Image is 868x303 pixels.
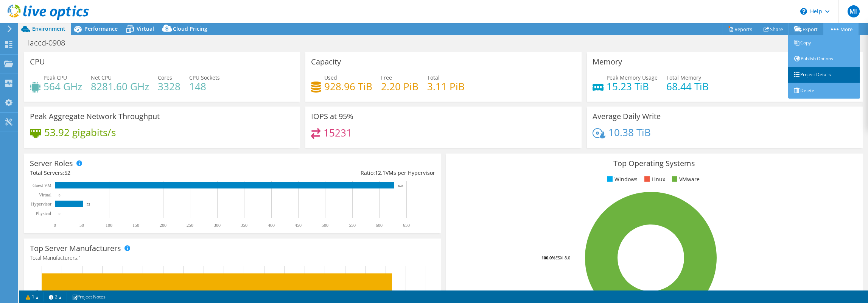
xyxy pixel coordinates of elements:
h4: 148 [189,82,220,91]
span: Total Memory [666,74,701,81]
span: Cores [158,74,172,81]
a: Publish Options [788,51,860,67]
text: 628 [398,184,403,188]
span: Environment [32,25,65,32]
h3: Top Server Manufacturers [30,244,121,253]
h3: Average Daily Write [593,112,661,121]
span: CPU Sockets [189,74,220,81]
text: 0 [59,212,61,216]
text: 52 [87,203,90,206]
span: 1 [78,254,81,261]
a: Export [789,23,824,35]
span: Peak CPU [44,74,67,81]
a: Copy [788,35,860,51]
text: 400 [268,223,275,228]
text: 550 [349,223,356,228]
h4: 2.20 PiB [381,82,418,91]
span: MI [848,5,860,17]
h3: Top Operating Systems [452,159,857,168]
h3: CPU [30,58,45,66]
div: Total Servers: [30,169,232,177]
text: 52 [396,290,400,294]
span: Net CPU [91,74,112,81]
text: 100 [106,223,112,228]
tspan: 100.0% [541,255,555,261]
h4: 8281.60 GHz [91,82,149,91]
text: 50 [79,223,84,228]
span: 12.1 [375,169,386,176]
a: Delete [788,83,860,99]
h3: Server Roles [30,159,73,168]
a: Share [758,23,789,35]
a: Reports [722,23,758,35]
div: Ratio: VMs per Hypervisor [232,169,435,177]
a: Project Details [788,67,860,83]
h4: Total Manufacturers: [30,254,435,262]
li: VMware [670,175,700,184]
h4: 53.92 gigabits/s [44,128,116,137]
a: 1 [20,292,44,301]
text: 350 [241,223,247,228]
text: 200 [160,223,166,228]
span: Peak Memory Usage [607,74,658,81]
h4: 3.11 PiB [427,82,465,91]
span: Total [427,74,440,81]
li: Windows [605,175,638,184]
span: 52 [64,169,70,176]
text: 250 [187,223,193,228]
a: Project Notes [67,292,111,301]
text: Dell [30,289,38,295]
li: Linux [642,175,665,184]
h4: 10.38 TiB [608,128,651,137]
text: Guest VM [33,183,51,188]
tspan: ESXi 8.0 [555,255,570,261]
text: 450 [295,223,302,228]
h3: Capacity [311,58,341,66]
span: Cloud Pricing [173,25,207,32]
text: 150 [132,223,139,228]
text: Hypervisor [31,201,51,207]
text: 600 [376,223,383,228]
h3: Memory [593,58,622,66]
h3: IOPS at 95% [311,112,353,121]
text: Virtual [39,192,52,198]
text: 0 [59,193,61,197]
span: Virtual [137,25,154,32]
text: 0 [54,223,56,228]
h4: 928.96 TiB [324,82,372,91]
h4: 15231 [324,129,352,137]
span: Used [324,74,337,81]
a: 2 [44,292,67,301]
text: 650 [403,223,410,228]
a: More [823,23,859,35]
h4: 15.23 TiB [607,82,658,91]
h4: 3328 [158,82,180,91]
span: Performance [84,25,118,32]
h1: laccd-0908 [25,39,77,47]
svg: \n [800,8,807,15]
text: Physical [36,211,51,216]
h3: Peak Aggregate Network Throughput [30,112,160,121]
h4: 564 GHz [44,82,82,91]
span: Free [381,74,392,81]
text: 500 [322,223,328,228]
h4: 68.44 TiB [666,82,709,91]
text: 300 [214,223,221,228]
